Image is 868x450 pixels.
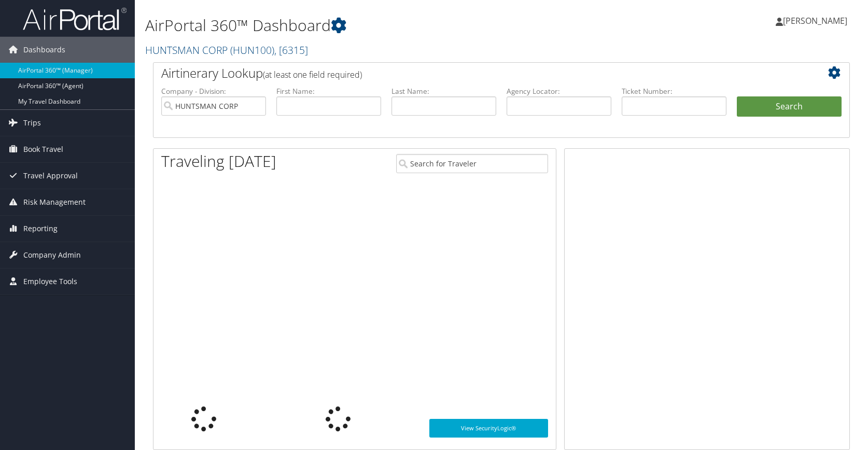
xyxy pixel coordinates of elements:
[23,37,65,63] span: Dashboards
[23,242,81,268] span: Company Admin
[23,136,63,162] span: Book Travel
[145,43,308,57] a: HUNTSMAN CORP
[23,163,78,189] span: Travel Approval
[783,15,847,26] span: [PERSON_NAME]
[23,216,58,242] span: Reporting
[161,150,276,172] h1: Traveling [DATE]
[274,43,308,57] span: , [ 6315 ]
[23,7,127,31] img: airportal-logo.png
[161,86,266,96] label: Company - Division:
[161,64,783,82] h2: Airtinerary Lookup
[776,5,858,36] a: [PERSON_NAME]
[23,269,77,294] span: Employee Tools
[429,419,548,438] a: View SecurityLogic®
[507,86,611,96] label: Agency Locator:
[276,86,381,96] label: First Name:
[391,86,496,96] label: Last Name:
[23,189,86,215] span: Risk Management
[230,43,274,57] span: ( HUN100 )
[145,15,620,36] h1: AirPortal 360™ Dashboard
[23,110,41,136] span: Trips
[396,154,548,173] input: Search for Traveler
[263,69,362,80] span: (at least one field required)
[737,96,842,117] button: Search
[622,86,726,96] label: Ticket Number:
